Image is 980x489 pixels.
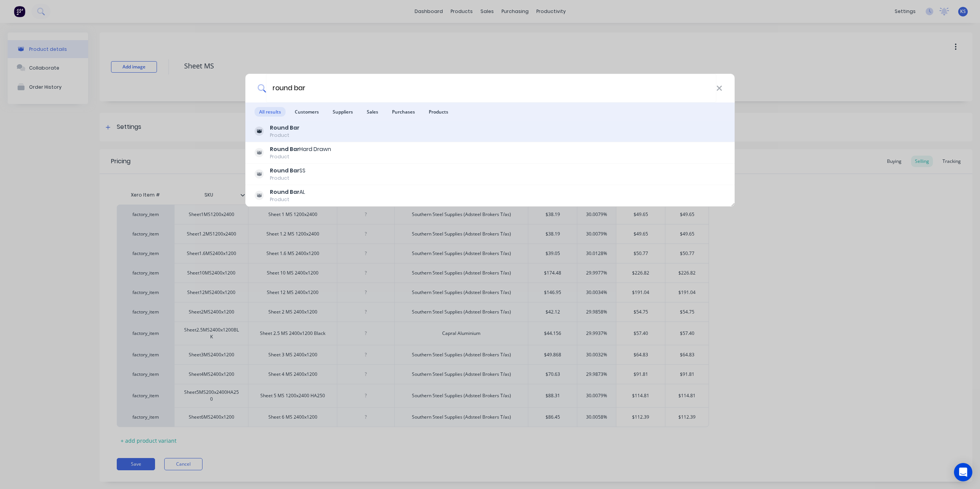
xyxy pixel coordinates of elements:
[270,188,305,196] div: AL
[270,124,299,132] b: Round Bar
[270,167,305,175] div: SS
[328,107,358,117] span: Suppliers
[270,188,299,196] b: Round Bar
[270,167,299,174] b: Round Bar
[270,175,305,182] div: Product
[270,196,305,203] div: Product
[270,145,331,153] div: Hard Drawn
[954,463,972,481] div: Open Intercom Messenger
[255,107,286,117] span: All results
[290,107,323,117] span: Customers
[266,74,716,102] input: Start typing a customer or supplier name to create a new order...
[387,107,420,117] span: Purchases
[424,107,453,117] span: Products
[270,145,299,153] b: Round Bar
[270,153,331,160] div: Product
[362,107,383,117] span: Sales
[270,132,299,139] div: Product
